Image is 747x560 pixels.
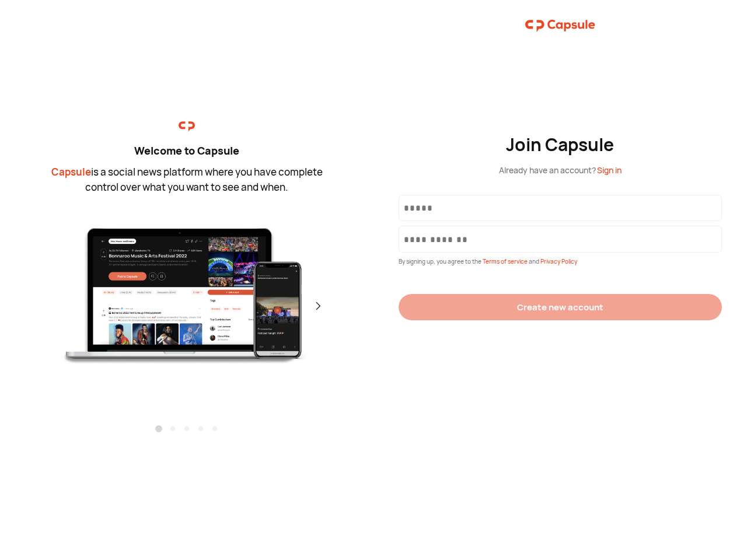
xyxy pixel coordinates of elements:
[540,257,577,265] span: Privacy Policy
[51,165,91,178] span: Capsule
[41,143,333,159] div: Welcome to Capsule
[506,134,615,155] div: Join Capsule
[525,14,595,37] img: logo
[597,164,622,176] span: Sign in
[499,164,622,176] div: Already have an account?
[41,164,333,194] div: is a social news platform where you have complete control over what you want to see and when.
[60,227,315,365] img: first.png
[399,257,722,266] div: By signing up, you agree to the and
[517,301,603,313] div: Create new account
[483,257,529,265] span: Terms of service
[399,294,722,320] button: Create new account
[179,118,195,135] img: logo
